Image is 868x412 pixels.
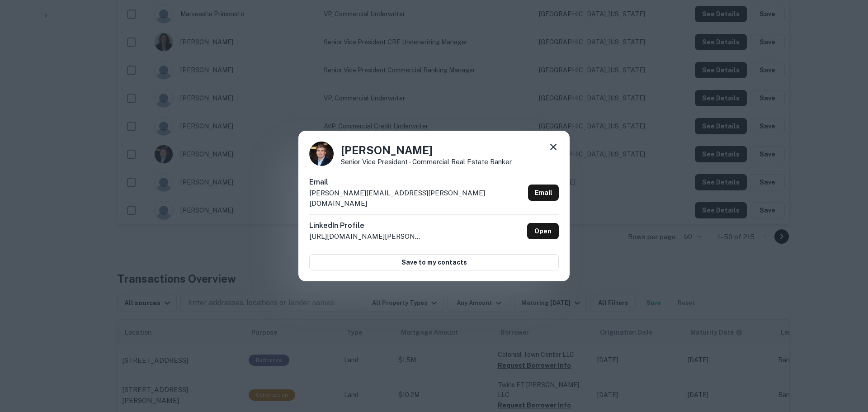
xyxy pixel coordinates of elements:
h4: [PERSON_NAME] [341,142,512,158]
p: [PERSON_NAME][EMAIL_ADDRESS][PERSON_NAME][DOMAIN_NAME] [309,188,524,209]
h6: Email [309,177,524,188]
img: 1711645553628 [309,142,334,166]
p: [URL][DOMAIN_NAME][PERSON_NAME] [309,231,422,242]
iframe: Chat Widget [823,340,868,383]
a: Email [528,185,559,201]
a: Open [527,223,559,239]
p: Senior Vice President - Commercial Real Estate Banker [341,158,512,165]
button: Save to my contacts [309,254,559,270]
h6: LinkedIn Profile [309,220,422,231]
